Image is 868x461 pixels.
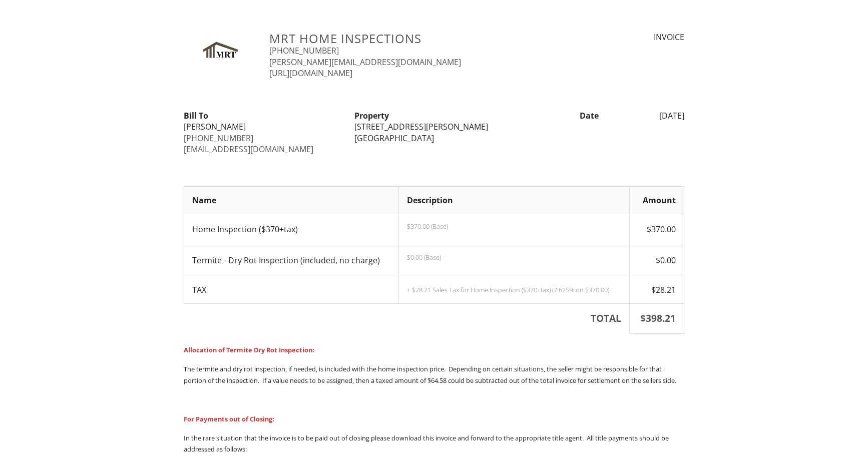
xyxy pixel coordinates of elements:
[184,276,399,303] td: TAX
[184,121,342,132] div: [PERSON_NAME]
[184,144,313,155] a: [EMAIL_ADDRESS][DOMAIN_NAME]
[354,121,513,132] div: [STREET_ADDRESS][PERSON_NAME]
[520,110,605,121] div: Date
[399,186,629,214] th: Description
[184,433,669,453] span: In the rare situation that the invoice is to be paid out of closing please download this invoice ...
[184,414,274,423] span: For Payments out of Closing:
[629,304,684,334] th: $398.21
[184,304,630,334] th: TOTAL
[184,110,208,121] strong: Bill To
[184,364,676,384] span: The termite and dry rot inspection, if needed, is included with the home inspection price. Depend...
[184,133,253,144] a: [PHONE_NUMBER]
[407,222,621,230] p: $370.00 (Base)
[354,133,513,144] div: [GEOGRAPHIC_DATA]
[568,32,684,43] div: INVOICE
[184,186,399,214] th: Name
[629,276,684,303] td: $28.21
[605,110,690,121] div: [DATE]
[269,57,461,68] a: [PERSON_NAME][EMAIL_ADDRESS][DOMAIN_NAME]
[184,345,314,354] span: Allocation of Termite Dry Rot Inspection:
[269,45,339,56] a: [PHONE_NUMBER]
[192,224,298,235] span: Home Inspection ($370+tax)
[629,214,684,245] td: $370.00
[269,32,556,45] h3: MRT Home Inspections
[269,68,352,79] a: [URL][DOMAIN_NAME]
[629,245,684,276] td: $0.00
[629,186,684,214] th: Amount
[184,32,257,71] img: 1._Inspection_Logo_-_Brown_No_Title.jpg
[407,253,621,261] p: $0.00 (Base)
[192,255,380,266] span: Termite - Dry Rot Inspection (included, no charge)
[354,110,389,121] strong: Property
[407,286,621,294] div: + $28.21 Sales Tax for Home Inspection ($370+tax) (7.625% on $370.00)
